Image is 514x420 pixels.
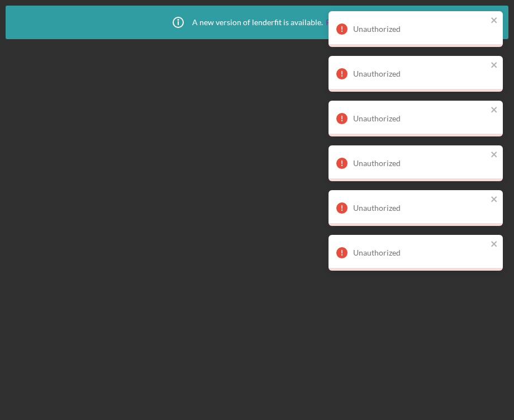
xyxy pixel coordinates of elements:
button: close [491,105,498,116]
div: Unauthorized [353,204,487,213]
button: close [491,60,498,71]
button: close [491,239,498,250]
div: A new version of lenderfit is available. [164,8,350,36]
div: Unauthorized [353,159,487,168]
div: Unauthorized [353,69,487,78]
button: close [491,150,498,161]
button: close [491,195,498,205]
div: Unauthorized [353,248,487,257]
button: close [491,16,498,26]
div: Unauthorized [353,25,487,34]
a: Reload [326,18,350,27]
div: Unauthorized [353,114,487,123]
